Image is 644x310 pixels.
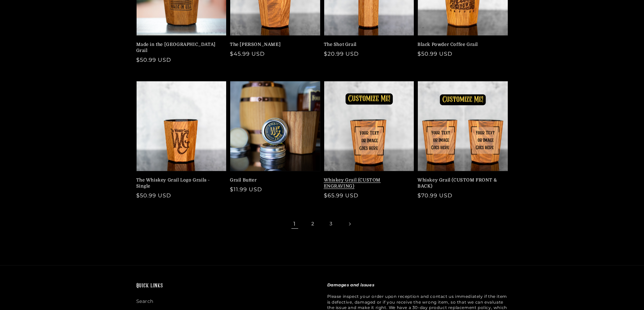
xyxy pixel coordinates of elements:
span: Page 1 [287,217,302,231]
strong: Damages and issues [327,282,375,287]
a: Search [136,297,154,307]
a: Made in the [GEOGRAPHIC_DATA] Grail [136,41,223,54]
a: Black Powder Coffee Grail [418,41,504,48]
a: The [PERSON_NAME] [230,41,316,48]
a: Whiskey Grail (CUSTOM FRONT & BACK) [418,177,504,189]
a: Next page [342,217,357,231]
nav: Pagination [136,217,508,231]
a: Page 3 [324,217,339,231]
a: Whiskey Grail (CUSTOM ENGRAVING) [324,177,410,189]
a: Page 2 [306,217,320,231]
a: The Shot Grail [324,41,410,48]
a: The Whiskey Grail Logo Grails - Single [136,177,223,189]
h2: Quick links [136,282,317,290]
a: Grail Butter [230,177,316,183]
